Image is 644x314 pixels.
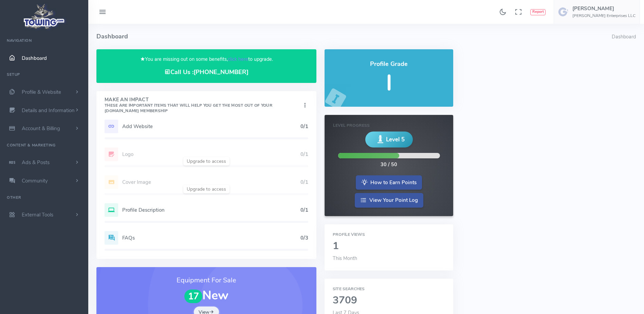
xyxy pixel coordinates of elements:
[105,97,301,114] h4: Make An Impact
[22,159,50,166] span: Ads & Posts
[105,69,308,76] h4: Call Us :
[356,175,422,190] a: How to Earn Points
[572,14,636,18] h6: [PERSON_NAME] Enterprises LLC
[333,61,445,68] h4: Profile Grade
[300,235,308,241] h5: 0/3
[122,124,300,129] h5: Add Website
[333,287,445,291] h6: Site Searches
[122,207,300,213] h5: Profile Description
[22,89,61,95] span: Profile & Website
[22,177,48,184] span: Community
[22,125,60,132] span: Account & Billing
[228,56,248,63] a: click here
[194,68,249,76] a: [PHONE_NUMBER]
[333,232,445,237] h6: Profile Views
[333,71,445,95] h5: I
[21,2,67,31] img: logo
[184,290,203,303] span: 17
[105,103,272,114] small: These are important items that will help you get the most out of your [DOMAIN_NAME] Membership
[105,55,308,63] p: You are missing out on some benefits, to upgrade.
[572,6,636,11] h5: [PERSON_NAME]
[355,193,423,208] a: View Your Point Log
[386,135,405,144] span: Level 5
[381,161,397,169] div: 30 / 50
[22,211,53,218] span: External Tools
[300,207,308,213] h5: 0/1
[612,33,636,41] li: Dashboard
[530,9,546,15] button: Report
[333,123,445,128] h6: Level Progress
[22,55,47,62] span: Dashboard
[333,295,445,306] h2: 3709
[96,24,612,49] h4: Dashboard
[22,107,75,114] span: Details and Information
[333,241,445,252] h2: 1
[122,235,300,241] h5: FAQs
[333,255,357,262] span: This Month
[300,124,308,129] h5: 0/1
[105,275,308,285] h3: Equipment For Sale
[105,289,308,303] h1: New
[558,6,569,17] img: user-image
